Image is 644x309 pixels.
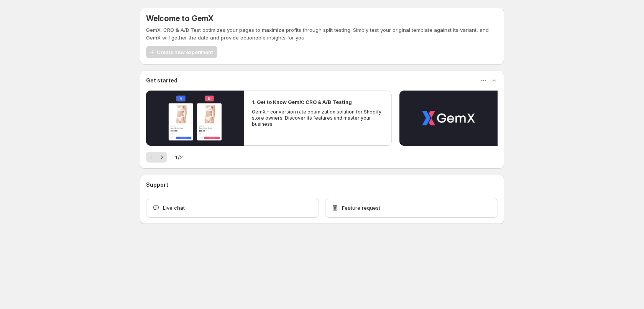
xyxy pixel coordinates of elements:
h5: Welcome to GemX [146,14,214,23]
button: Play video [146,90,244,146]
span: 1 / 2 [175,153,183,161]
button: Next [156,152,167,163]
span: Live chat [163,204,185,212]
h3: Support [146,181,168,189]
h3: Get started [146,77,177,84]
p: GemX - conversion rate optimization solution for Shopify store owners. Discover its features and ... [252,109,384,127]
nav: Pagination [146,152,167,163]
button: Play video [399,90,498,146]
p: GemX: CRO & A/B Test optimizes your pages to maximize profits through split testing. Simply test ... [146,26,498,41]
span: Feature request [342,204,380,212]
h2: 1. Get to Know GemX: CRO & A/B Testing [252,98,352,106]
